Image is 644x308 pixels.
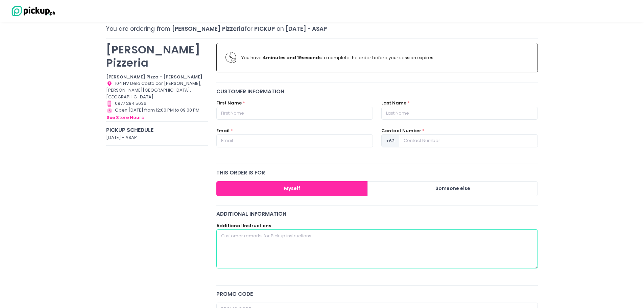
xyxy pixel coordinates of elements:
[254,25,275,33] span: Pickup
[216,181,538,196] div: Large button group
[216,181,368,196] button: Myself
[106,74,202,80] b: [PERSON_NAME] Pizza - [PERSON_NAME]
[381,107,538,120] input: Last Name
[216,290,538,298] div: Promo code
[106,25,538,33] div: You are ordering from for on
[106,114,144,121] button: see store hours
[286,25,327,33] span: [DATE] - ASAP
[381,100,406,106] label: Last Name
[106,100,208,107] div: 0977 284 5636
[106,43,208,69] p: [PERSON_NAME] Pizzeria
[216,134,373,147] input: Email
[106,126,208,134] div: Pickup Schedule
[367,181,538,196] button: Someone else
[399,134,538,147] input: Contact Number
[216,127,230,134] label: Email
[216,107,373,120] input: First Name
[216,100,242,106] label: First Name
[172,25,244,33] span: [PERSON_NAME] Pizzeria
[263,54,321,61] b: 4 minutes and 19 seconds
[241,54,529,61] div: You have to complete the order before your session expires.
[381,127,421,134] label: Contact Number
[106,134,208,141] div: [DATE] - ASAP
[106,80,208,100] div: 104 HV Dela Costa cor [PERSON_NAME], [PERSON_NAME][GEOGRAPHIC_DATA], [GEOGRAPHIC_DATA]
[216,88,538,95] div: Customer Information
[8,5,56,17] img: logo
[216,210,538,218] div: Additional Information
[106,107,208,121] div: Open [DATE] from 12:00 PM to 09:00 PM
[381,134,399,147] span: +63
[216,222,271,229] label: Additional Instructions
[216,169,538,176] div: this order is for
